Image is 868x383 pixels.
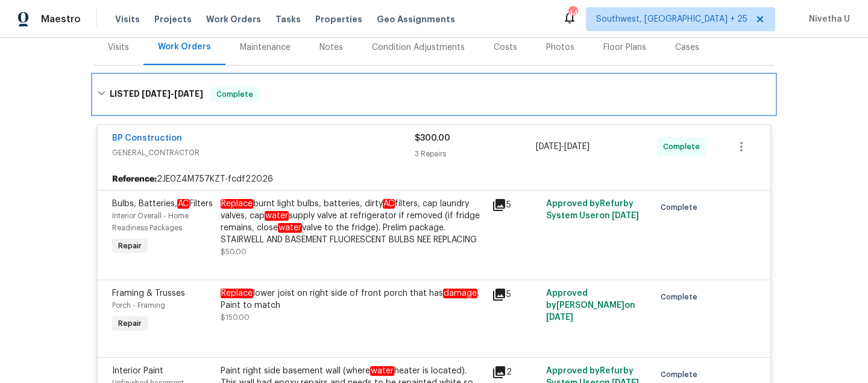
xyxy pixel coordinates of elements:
[221,289,253,298] em: Replace
[564,142,590,151] span: [DATE]
[112,289,185,298] span: Framing & Trusses
[221,198,485,246] div: burnt light bulbs, batteries, dirty filters, cap laundry valves, cap supply valve at refrigerator...
[93,75,775,114] div: LISTED [DATE]-[DATE]Complete
[142,90,203,98] span: -
[112,173,157,185] b: Reference:
[612,212,639,220] span: [DATE]
[112,199,213,209] span: Bulbs, Batteries, Filters
[494,41,517,54] div: Costs
[568,7,577,19] div: 444
[278,223,302,233] em: water
[108,41,129,54] div: Visits
[221,287,485,311] div: lower joist on right side of front porch that has . Paint to match
[315,13,362,25] span: Properties
[536,142,561,151] span: [DATE]
[546,200,639,220] span: Approved by Refurby System User on
[265,211,289,221] em: water
[221,199,253,209] em: Replace
[546,313,573,322] span: [DATE]
[536,141,590,153] span: -
[443,289,477,298] em: damage
[546,289,635,322] span: Approved by [PERSON_NAME] on
[319,41,343,54] div: Notes
[112,302,165,309] span: Porch - Framing
[112,212,189,231] span: Interior Overall - Home Readiness Packages
[221,314,250,321] span: $150.00
[663,141,705,153] span: Complete
[240,41,291,54] div: Maintenance
[492,198,539,212] div: 5
[221,248,247,256] span: $50.00
[492,287,539,302] div: 5
[174,90,203,98] span: [DATE]
[177,199,189,209] em: AC
[383,199,395,209] em: AC
[142,90,171,98] span: [DATE]
[661,201,702,213] span: Complete
[603,41,646,54] div: Floor Plans
[110,87,203,102] h6: LISTED
[415,148,536,160] div: 3 Repairs
[596,13,747,25] span: Southwest, [GEOGRAPHIC_DATA] + 25
[115,13,140,25] span: Visits
[113,240,146,252] span: Repair
[112,134,182,142] a: BP Construction
[661,291,702,303] span: Complete
[415,134,450,142] span: $300.00
[661,369,702,381] span: Complete
[206,13,261,25] span: Work Orders
[154,13,192,25] span: Projects
[112,367,163,375] span: Interior Paint
[98,168,770,190] div: 2JE0Z4M757KZT-fcdf22026
[377,13,455,25] span: Geo Assignments
[370,366,394,376] em: water
[275,15,301,23] span: Tasks
[492,365,539,379] div: 2
[112,147,415,159] span: GENERAL_CONTRACTOR
[546,41,574,54] div: Photos
[41,13,81,25] span: Maestro
[158,41,211,53] div: Work Orders
[675,41,699,54] div: Cases
[113,317,146,329] span: Repair
[804,13,850,25] span: Nivetha U
[212,88,258,100] span: Complete
[372,41,465,54] div: Condition Adjustments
